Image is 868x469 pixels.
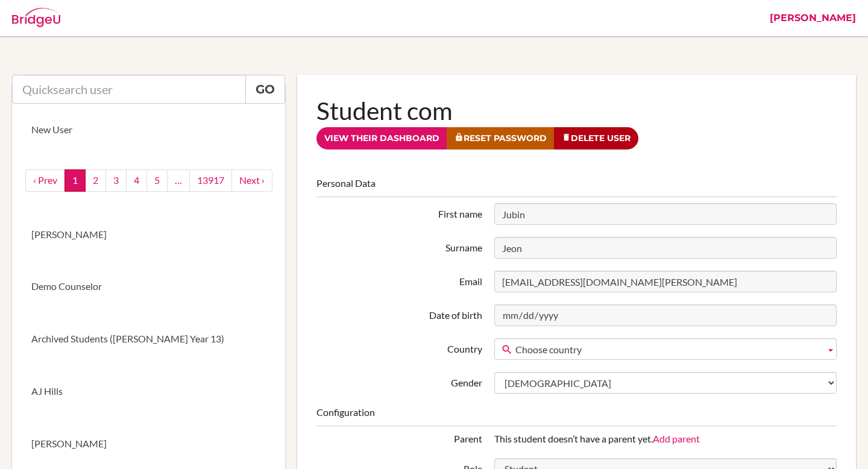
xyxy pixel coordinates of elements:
label: Surname [310,237,488,255]
input: Quicksearch user [12,75,246,104]
label: Email [310,271,488,289]
a: 1 [64,169,86,192]
legend: Configuration [316,406,837,426]
img: Bridge-U [12,8,60,27]
a: New User [12,104,285,156]
div: This student doesn’t have a parent yet. [488,432,843,446]
a: Add parent [653,433,700,444]
a: next [231,169,272,192]
a: 4 [126,169,147,192]
a: 3 [105,169,127,192]
span: Choose country [515,339,820,360]
a: Reset Password [447,127,555,150]
a: Demo Counselor [12,260,285,313]
label: Gender [310,372,488,390]
div: Parent [310,432,488,446]
a: AJ Hills [12,365,285,418]
a: 2 [85,169,106,192]
a: View their dashboard [316,127,447,150]
label: Date of birth [310,304,488,323]
label: First name [310,203,488,221]
legend: Personal Data [316,177,837,197]
a: Archived Students ([PERSON_NAME] Year 13) [12,313,285,365]
a: 13917 [189,169,232,192]
a: Delete User [554,127,638,150]
a: … [167,169,190,192]
a: [PERSON_NAME] [12,209,285,261]
a: Go [245,75,285,104]
a: ‹ Prev [25,169,65,192]
h1: Student com [316,94,837,127]
a: 5 [146,169,168,192]
label: Country [310,338,488,356]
